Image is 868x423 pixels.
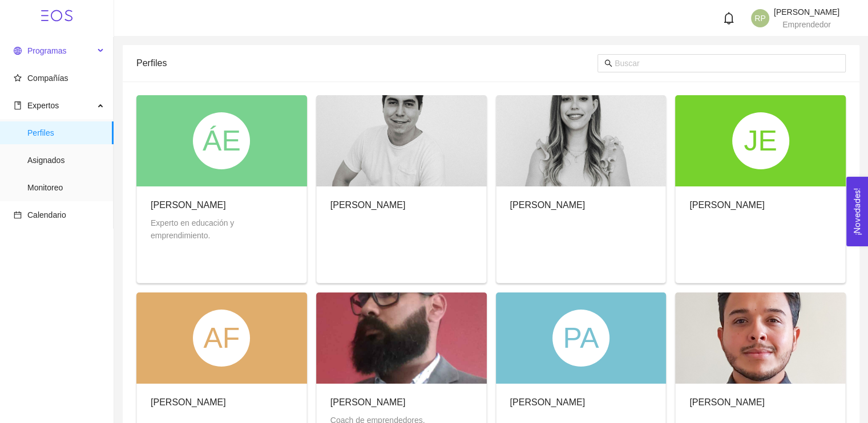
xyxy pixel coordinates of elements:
[27,74,68,83] span: Compañías
[615,57,839,70] input: Buscar
[330,198,406,212] div: [PERSON_NAME]
[330,395,473,409] div: [PERSON_NAME]
[193,112,250,169] div: ÁE
[151,217,293,242] div: Experto en educación y emprendimiento.
[193,310,250,367] div: AF
[14,74,22,82] span: star
[14,211,22,219] span: calendar
[732,112,789,169] div: JE
[27,176,104,199] span: Monitoreo
[846,177,868,246] button: Open Feedback Widget
[604,59,612,67] span: search
[27,101,59,110] span: Expertos
[552,310,609,367] div: PA
[510,198,586,212] div: [PERSON_NAME]
[754,9,765,27] span: RP
[27,121,104,144] span: Perfiles
[689,198,765,212] div: [PERSON_NAME]
[27,210,66,219] span: Calendario
[14,47,22,55] span: global
[27,46,66,55] span: Programas
[774,7,839,17] span: [PERSON_NAME]
[782,20,831,29] span: Emprendedor
[510,395,586,409] div: [PERSON_NAME]
[151,198,293,212] div: [PERSON_NAME]
[689,395,765,409] div: [PERSON_NAME]
[27,149,104,172] span: Asignados
[136,47,597,79] div: Perfiles
[722,12,735,25] span: bell
[151,395,226,409] div: [PERSON_NAME]
[14,101,22,109] span: book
